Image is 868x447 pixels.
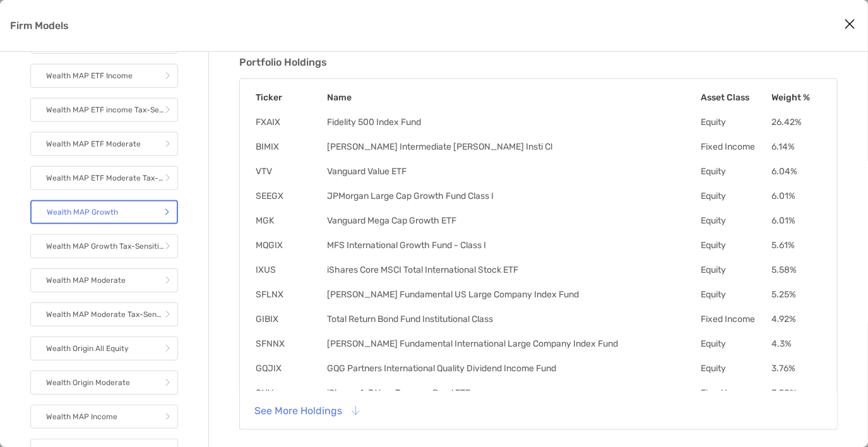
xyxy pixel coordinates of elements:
p: Wealth Origin Moderate [46,374,130,390]
td: JPMorgan Large Cap Growth Fund Class I [327,190,701,202]
button: Close modal [840,15,859,34]
td: BIMIX [255,141,327,153]
a: Wealth MAP Growth Tax-Sensitive [30,234,178,258]
td: MQGIX [255,239,327,251]
p: Wealth MAP Income [46,408,117,424]
td: Equity [700,239,771,251]
td: Fidelity 500 Index Fund [327,116,701,128]
td: Fixed Income [700,387,771,399]
p: Wealth MAP ETF Income [46,68,133,83]
td: [PERSON_NAME] Fundamental International Large Company Index Fund [327,338,701,350]
a: Wealth MAP Growth [30,200,178,224]
td: iShares Core MSCI Total International Stock ETF [327,264,701,276]
td: GIBIX [255,313,327,325]
td: Equity [700,264,771,276]
td: FXAIX [255,116,327,128]
a: Wealth MAP Moderate Tax-Sensitive [30,302,178,326]
td: Equity [700,289,771,301]
td: Equity [700,116,771,128]
a: Wealth MAP ETF income Tax-Sensitive [30,98,178,122]
td: SFNNX [255,338,327,350]
p: Wealth MAP ETF Moderate [46,136,141,152]
td: 26.42 % [771,116,822,128]
td: 4.3 % [771,338,822,350]
td: Equity [700,165,771,177]
td: MGK [255,215,327,227]
td: MFS International Growth Fund - Class I [327,239,701,251]
a: Wealth MAP ETF Income [30,64,178,88]
td: 6.01 % [771,190,822,202]
p: Wealth MAP Moderate Tax-Sensitive [46,306,165,322]
p: Wealth MAP ETF income Tax-Sensitive [46,102,165,117]
th: Asset Class [700,92,771,104]
td: [PERSON_NAME] Fundamental US Large Company Index Fund [327,289,701,301]
td: 6.04 % [771,165,822,177]
td: Equity [700,190,771,202]
td: Equity [700,215,771,227]
td: GQJIX [255,362,327,374]
p: Wealth MAP ETF Moderate Tax-Sensitive [46,170,165,186]
td: SEEGX [255,190,327,202]
td: Vanguard Value ETF [327,165,701,177]
p: Wealth MAP Moderate [46,272,126,288]
td: Vanguard Mega Cap Growth ETF [327,215,701,227]
p: Wealth Origin All Equity [46,340,129,356]
a: Wealth Origin Moderate [30,371,178,395]
p: Wealth MAP Growth Tax-Sensitive [46,238,165,254]
th: Ticker [255,92,327,104]
td: Equity [700,362,771,374]
th: Name [327,92,701,104]
td: VTV [255,165,327,177]
td: 3.58 % [771,387,822,399]
td: 5.58 % [771,264,822,276]
p: Firm Models [10,18,69,33]
td: GQG Partners International Quality Dividend Income Fund [327,362,701,374]
td: Equity [700,338,771,350]
a: Wealth MAP Income [30,405,178,429]
a: Wealth MAP ETF Moderate [30,132,178,156]
td: 6.14 % [771,141,822,153]
td: 5.25 % [771,289,822,301]
td: 6.01 % [771,215,822,227]
td: iShares 1-3 Year Treasury Bond ETF [327,387,701,399]
td: 3.76 % [771,362,822,374]
td: Total Return Bond Fund Institutional Class [327,313,701,325]
td: Fixed Income [700,313,771,325]
a: Wealth Origin All Equity [30,337,178,361]
button: See More Holdings [245,396,369,424]
td: 4.92 % [771,313,822,325]
p: Wealth MAP Growth [47,204,118,220]
th: Weight % [771,92,822,104]
td: SHY [255,387,327,399]
a: Wealth MAP ETF Moderate Tax-Sensitive [30,166,178,190]
td: Fixed Income [700,141,771,153]
h3: Portfolio Holdings [239,56,838,68]
a: Wealth MAP Moderate [30,268,178,292]
td: [PERSON_NAME] Intermediate [PERSON_NAME] Insti Cl [327,141,701,153]
td: SFLNX [255,289,327,301]
td: 5.61 % [771,239,822,251]
td: IXUS [255,264,327,276]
